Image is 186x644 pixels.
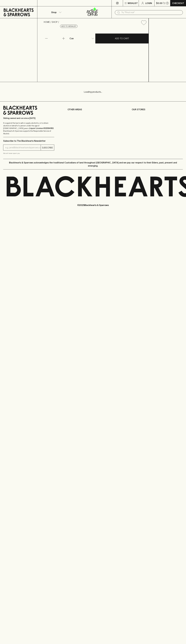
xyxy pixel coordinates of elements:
[95,34,149,43] button: ADD TO CART
[132,108,183,111] p: OUR STORES
[60,25,78,28] button: Add to wishlist
[41,145,54,150] button: SUBSCRIBE
[68,108,119,111] p: OTHER AREAS
[5,145,41,150] input: e.g. jane@blackheartsandsparrows.com.au
[37,6,74,18] button: Shop
[140,19,147,26] button: Add to wishlist
[128,2,138,5] p: Wishlist
[37,2,40,5] p: ⠀
[121,10,181,15] input: Try "Pinot noir"
[3,139,54,142] p: Subscribe to The Blackhearts Newsletter
[156,2,162,5] p: $0.00
[51,11,57,14] p: Shop
[42,27,149,82] img: 39813.png
[3,117,54,120] p: Sibling owned and run since [DATE]
[68,36,95,41] div: Can
[145,2,152,5] p: Login
[167,2,168,4] p: 0
[172,2,184,5] p: Checkout
[3,122,54,135] p: It is against the law to sell or supply alcohol to, or to obtain alcohol on behalf of a person un...
[70,37,74,40] p: Can
[3,152,54,155] p: We will never spam you
[115,37,129,40] p: ADD TO CART
[5,161,181,167] p: Blackhearts & Sparrows acknowledges the traditional Custodians of land throughout [GEOGRAPHIC_DAT...
[29,127,54,129] strong: Liquor License #32064953
[52,21,58,23] a: SHOP
[3,90,183,93] p: Loading products...
[44,21,50,23] a: HOME
[42,146,53,149] p: SUBSCRIBE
